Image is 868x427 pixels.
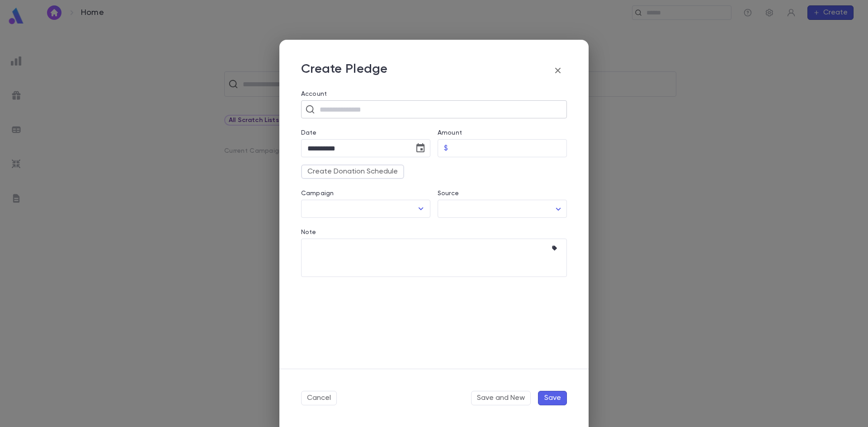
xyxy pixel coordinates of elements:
button: Save [538,391,567,405]
button: Save and New [471,391,531,405]
label: Note [301,229,316,236]
label: Source [438,190,459,197]
button: Choose date, selected date is Aug 25, 2025 [411,139,429,157]
button: Cancel [301,391,337,405]
label: Campaign [301,190,334,197]
button: Create Donation Schedule [301,164,404,179]
label: Amount [438,129,462,136]
label: Account [301,90,567,98]
p: $ [444,144,448,153]
p: Create Pledge [301,61,388,80]
div: ​ [438,200,567,218]
button: Open [415,202,427,215]
label: Date [301,129,430,136]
